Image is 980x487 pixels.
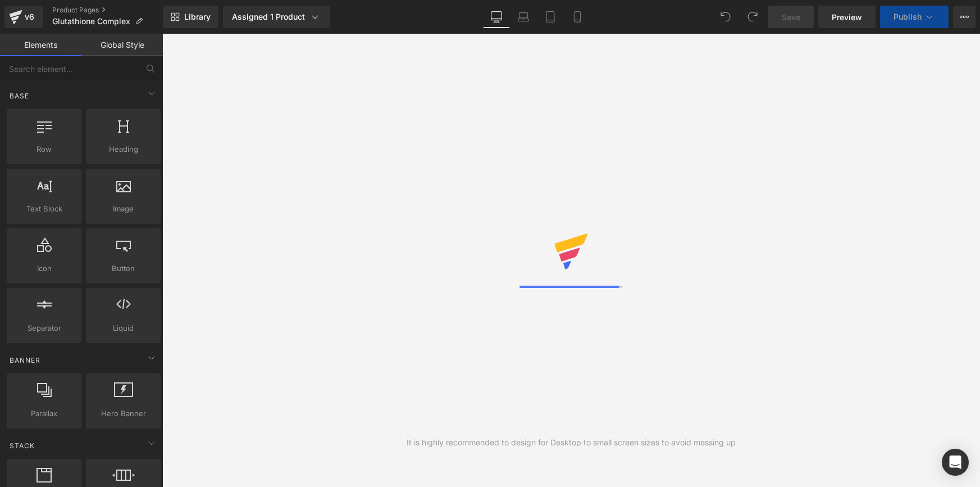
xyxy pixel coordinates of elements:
span: Liquid [89,322,157,334]
span: Icon [10,263,78,274]
a: Product Pages [52,6,163,15]
button: More [953,6,976,28]
a: v6 [4,6,43,28]
a: Global Style [81,34,163,56]
span: Publish [894,12,922,21]
a: Laptop [510,6,537,28]
a: New Library [163,6,218,28]
span: Text Block [10,203,78,215]
span: Row [10,143,78,155]
span: Hero Banner [89,408,157,420]
button: Undo [714,6,737,28]
a: Preview [818,6,876,28]
span: Banner [8,355,42,366]
span: Parallax [10,408,78,420]
span: Stack [8,440,36,451]
a: Tablet [537,6,564,28]
span: Library [184,12,211,22]
a: Desktop [483,6,510,28]
span: Base [8,91,30,101]
div: v6 [22,10,37,24]
span: Image [89,203,157,215]
button: Redo [741,6,764,28]
div: Open Intercom Messenger [942,449,969,476]
span: Preview [832,11,862,23]
button: Publish [880,6,949,28]
div: Assigned 1 Product [232,11,321,22]
span: Glutathione Complex [52,17,130,26]
span: Heading [89,143,157,155]
span: Button [89,263,157,274]
span: Separator [10,322,78,334]
div: It is highly recommended to design for Desktop to small screen sizes to avoid messing up [407,436,736,449]
span: Save [782,11,800,23]
a: Mobile [564,6,591,28]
